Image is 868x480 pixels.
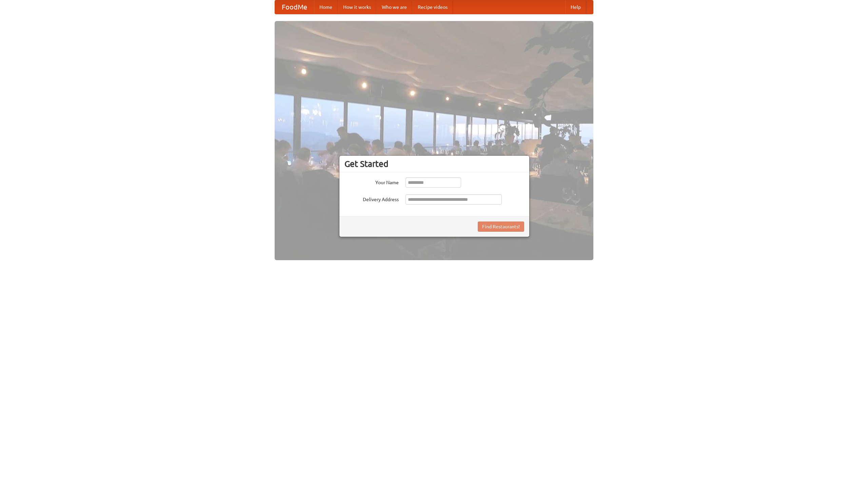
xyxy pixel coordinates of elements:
a: Who we are [376,0,412,14]
button: Find Restaurants! [478,222,524,232]
a: How it works [338,0,376,14]
a: Help [565,0,586,14]
label: Delivery Address [344,194,399,203]
a: FoodMe [275,0,314,14]
a: Recipe videos [412,0,453,14]
a: Home [314,0,338,14]
label: Your Name [344,177,399,186]
h3: Get Started [344,159,524,169]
